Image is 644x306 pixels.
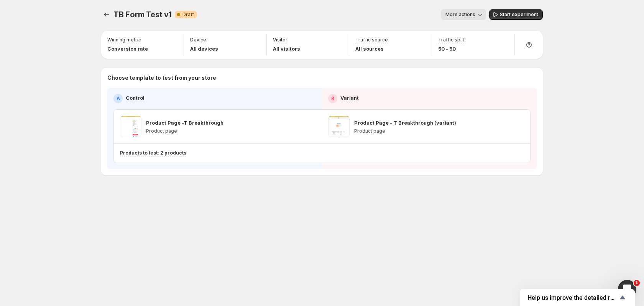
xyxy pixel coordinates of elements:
[441,9,486,20] button: More actions
[107,45,148,53] p: Conversion rate
[120,150,186,156] p: Products to test: 2 products
[107,74,537,82] p: Choose template to test from your store
[120,116,141,137] img: Product Page -T Breakthrough
[489,9,543,20] button: Start experiment
[146,119,223,127] p: Product Page -T Breakthrough
[328,116,350,137] img: Product Page - T Breakthrough (variant)
[190,37,206,43] p: Device
[126,94,145,102] p: Control
[107,37,141,43] p: Winning metric
[527,293,627,302] button: Show survey - Help us improve the detailed report for A/B campaigns
[634,280,640,286] span: 1
[146,128,223,134] p: Product page
[354,119,456,127] p: Product Page - T Breakthrough (variant)
[354,128,456,134] p: Product page
[618,280,636,298] iframe: Intercom live chat
[117,95,120,102] h2: A
[273,37,287,43] p: Visitor
[190,45,218,53] p: All devices
[445,12,475,18] span: More actions
[438,45,464,53] p: 50 - 50
[331,95,334,102] h2: B
[500,12,538,18] span: Start experiment
[340,94,359,102] p: Variant
[113,10,172,19] span: TB Form Test v1
[355,37,388,43] p: Traffic source
[527,294,618,301] span: Help us improve the detailed report for A/B campaigns
[438,37,464,43] p: Traffic split
[182,12,194,18] span: Draft
[273,45,300,53] p: All visitors
[101,9,112,20] button: Experiments
[355,45,388,53] p: All sources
